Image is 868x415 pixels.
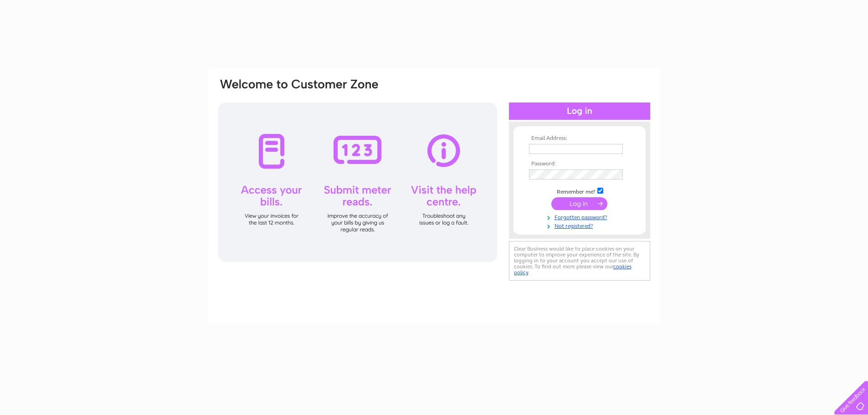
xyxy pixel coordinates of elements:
a: Forgotten password? [529,212,632,221]
a: cookies policy [514,263,632,276]
a: Not registered? [529,221,632,230]
th: Password: [527,161,632,167]
input: Submit [551,197,607,210]
div: Clear Business would like to place cookies on your computer to improve your experience of the sit... [509,241,650,281]
th: Email Address: [527,135,632,142]
td: Remember me? [527,186,632,195]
